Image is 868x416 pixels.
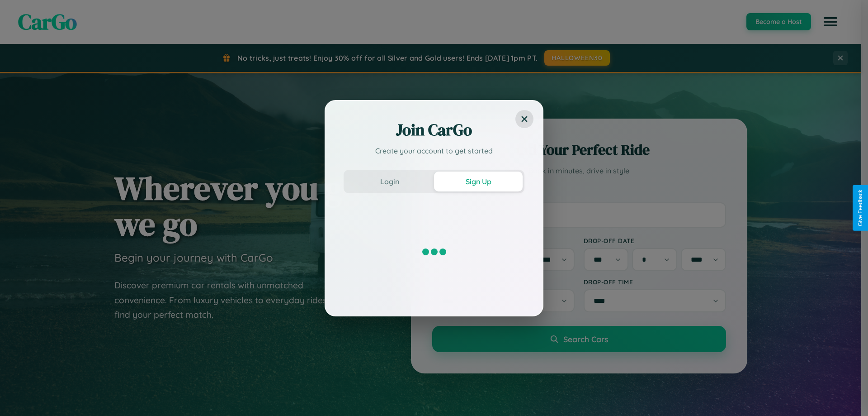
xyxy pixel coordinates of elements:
p: Create your account to get started [344,145,524,156]
button: Login [345,172,434,191]
h2: Join CarGo [344,119,524,141]
iframe: Intercom live chat [9,385,31,407]
button: Sign Up [434,172,523,191]
div: Give Feedback [857,190,863,226]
